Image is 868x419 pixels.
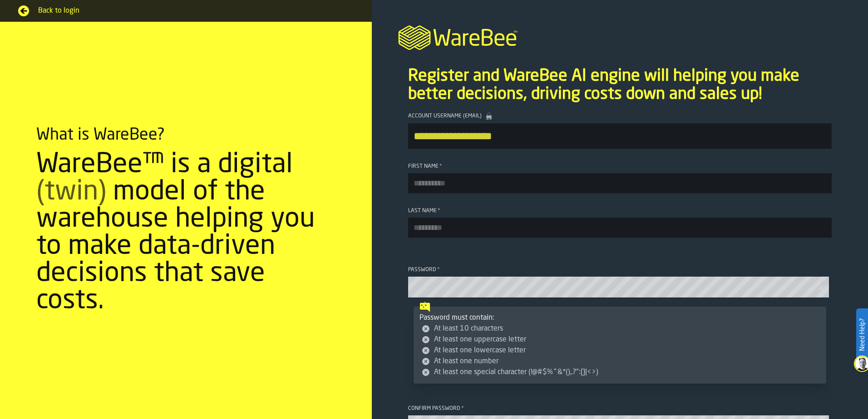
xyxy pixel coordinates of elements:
span: Required [461,405,464,412]
li: At least one lowercase letter [421,345,820,356]
input: button-toolbar-First Name [408,173,832,193]
span: (twin) [36,179,106,206]
li: At least one special character (!@#$%^&*(),.?":{}|<>) [421,367,820,378]
input: button-toolbar-Last Name [408,218,832,238]
input: button-toolbar-Account Username (Email) [408,123,832,149]
div: Password must contain: [419,312,820,378]
label: Need Help? [857,309,867,360]
span: Back to login [38,5,354,16]
label: button-toolbar-Password [408,267,832,297]
div: First Name [408,163,832,170]
li: At least one number [421,356,820,367]
span: Required [438,208,440,214]
a: logo-header [372,15,868,58]
div: Account Username (Email) [408,112,832,120]
div: What is WareBee? [36,126,165,144]
span: Required [439,163,442,170]
label: button-toolbar-Account Username (Email) [408,112,832,149]
button: button-toolbar-Password [819,284,830,293]
div: Password [408,267,832,273]
div: Last Name [408,208,832,214]
div: WareBee™ is a digital model of the warehouse helping you to make data-driven decisions that save ... [36,151,335,315]
li: At least 10 characters [421,323,820,334]
a: Back to login [18,5,354,16]
label: button-toolbar-Last Name [408,208,832,238]
p: Register and WareBee AI engine will helping you make better decisions, driving costs down and sal... [408,67,832,103]
li: At least one uppercase letter [421,334,820,345]
label: button-toolbar-First Name [408,163,832,193]
span: Required [437,267,440,273]
input: button-toolbar-Password [408,277,829,297]
div: Confirm password [408,405,832,412]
